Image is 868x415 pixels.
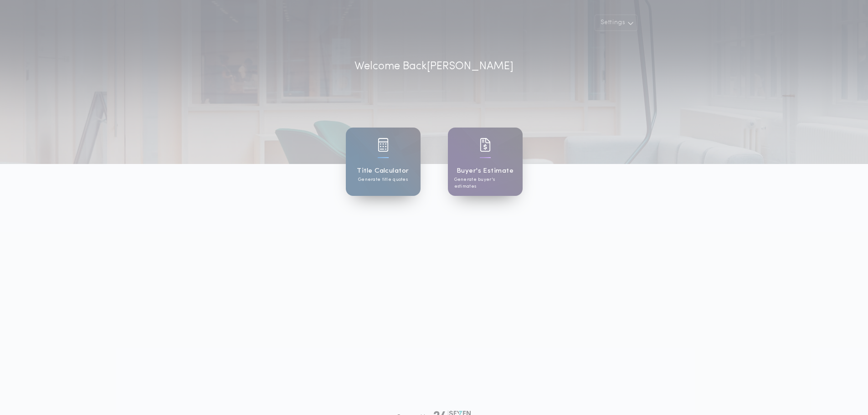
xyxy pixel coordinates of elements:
[448,128,523,196] a: card iconBuyer's EstimateGenerate buyer's estimates
[357,166,409,176] h1: Title Calculator
[480,138,491,152] img: card icon
[346,128,421,196] a: card iconTitle CalculatorGenerate title quotes
[354,58,514,75] p: Welcome Back [PERSON_NAME]
[454,176,516,190] p: Generate buyer's estimates
[457,166,514,176] h1: Buyer's Estimate
[358,176,408,183] p: Generate title quotes
[378,138,389,152] img: card icon
[595,15,637,31] button: Settings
